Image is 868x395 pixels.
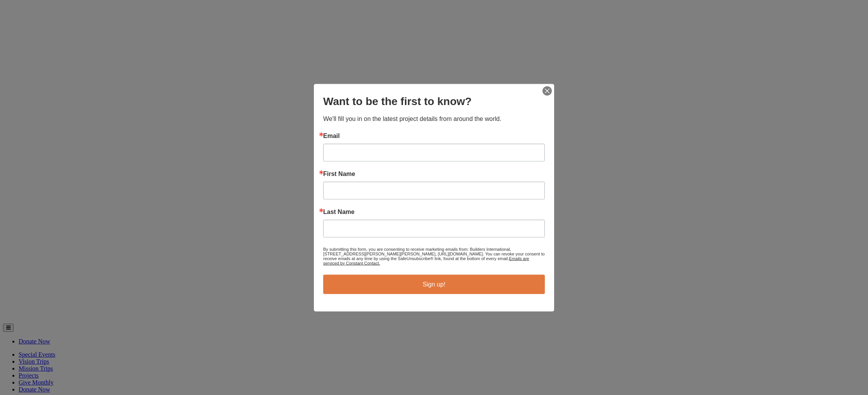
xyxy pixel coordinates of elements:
[323,247,545,265] p: By submitting this form, you are consenting to receive marketing emails from: Builders Internatio...
[323,114,545,123] p: We'll fill you in on the latest project details from around the world.
[14,24,107,29] div: to
[110,16,144,29] button: Donate
[14,31,19,36] img: US.png
[323,209,545,215] label: Last Name
[18,24,65,29] strong: Builders International
[323,256,529,265] a: Emails are serviced by Constant Contact.
[323,93,545,109] h2: Want to be the first to know?
[21,31,88,36] span: Columbia , [GEOGRAPHIC_DATA]
[542,85,553,96] img: ctct-close-x.svg
[323,274,545,294] button: Sign up!
[323,171,545,177] label: First Name
[323,133,545,139] label: Email
[14,8,107,23] div: [PERSON_NAME] & [PERSON_NAME] donated $100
